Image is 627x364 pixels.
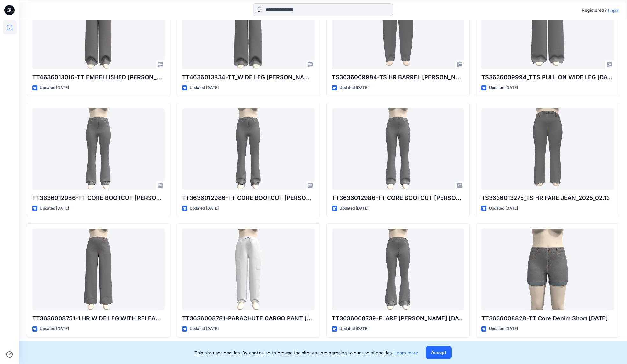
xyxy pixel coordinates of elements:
[182,229,315,310] a: TT3636008781-PARACHUTE CARGO PANT 1.21.25
[481,314,614,323] p: TT3636008828-TT Core Denim Short [DATE]
[489,325,518,332] p: Updated [DATE]
[332,314,464,323] p: TT3636008739-FLARE [PERSON_NAME] [DATE]
[32,108,165,190] a: TT3636012986-TT CORE BOOTCUT JEAN-LONG 3.7.25
[582,6,607,14] p: Registered?
[481,194,614,203] p: TS3636013275_TS HR FARE JEAN_2025_02.13
[190,84,219,91] p: Updated [DATE]
[481,229,614,310] a: TT3636008828-TT Core Denim Short 1.13.25
[394,350,418,355] a: Learn more
[194,349,418,356] p: This site uses cookies. By continuing to browse the site, you are agreeing to our use of cookies.
[339,84,368,91] p: Updated [DATE]
[190,325,219,332] p: Updated [DATE]
[182,108,315,190] a: TT3636012986-TT CORE BOOTCUT JEAN-REGULAR 3.7.25
[32,314,165,323] p: TT3636008751-1 HR WIDE LEG WITH RELEASE HEM [DATE]
[182,73,315,82] p: TT4636013834-TT_WIDE LEG [PERSON_NAME] [DATE]
[481,108,614,190] a: TS3636013275_TS HR FARE JEAN_2025_02.13
[40,205,69,212] p: Updated [DATE]
[332,108,464,190] a: TT3636012986-TT CORE BOOTCUT JEAN-SHORT 3.7.25
[182,314,315,323] p: TT3636008781-PARACHUTE CARGO PANT [DATE]
[332,194,464,203] p: TT3636012986-TT CORE BOOTCUT [PERSON_NAME]-SHORT [DATE]
[190,205,219,212] p: Updated [DATE]
[481,73,614,82] p: TS3636009994_TTS PULL ON WIDE LEG [DATE]
[32,194,165,203] p: TT3636012986-TT CORE BOOTCUT [PERSON_NAME]-LONG [DATE]
[40,325,69,332] p: Updated [DATE]
[339,325,368,332] p: Updated [DATE]
[182,194,315,203] p: TT3636012986-TT CORE BOOTCUT [PERSON_NAME]-REGULAR [DATE]
[332,73,464,82] p: TS3636009984-TS HR BARREL [PERSON_NAME] [DATE]
[426,346,452,359] button: Accept
[32,229,165,310] a: TT3636008751-1 HR WIDE LEG WITH RELEASE HEM 1.20.25
[332,229,464,310] a: TT3636008739-FLARE JEAN 1.17.25
[489,84,518,91] p: Updated [DATE]
[339,205,368,212] p: Updated [DATE]
[608,7,619,14] p: Login
[32,73,165,82] p: TT4636013016-TT EMBELLISHED [PERSON_NAME] [DATE]
[489,205,518,212] p: Updated [DATE]
[40,84,69,91] p: Updated [DATE]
